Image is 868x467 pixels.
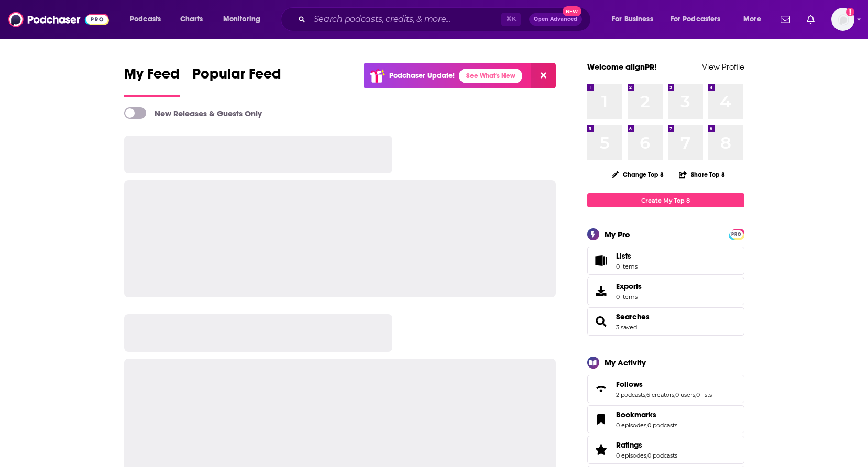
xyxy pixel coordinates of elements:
[616,421,646,429] a: 0 episodes
[534,17,577,22] span: Open Advanced
[674,391,675,398] span: ,
[180,12,203,27] span: Charts
[695,391,696,398] span: ,
[646,391,674,398] a: 6 creators
[702,62,744,72] a: View Profile
[616,282,642,291] span: Exports
[616,391,645,398] a: 2 podcasts
[616,440,677,450] a: Ratings
[587,405,744,433] span: Bookmarks
[501,13,521,26] span: ⌘ K
[591,253,612,268] span: Lists
[223,12,260,27] span: Monitoring
[192,65,281,97] a: Popular Feed
[846,8,854,16] svg: Add a profile image
[647,421,677,429] a: 0 podcasts
[696,391,712,398] a: 0 lists
[616,251,631,261] span: Lists
[587,277,744,305] a: Exports
[776,10,794,28] a: Show notifications dropdown
[616,452,646,459] a: 0 episodes
[587,375,744,403] span: Follows
[678,164,726,185] button: Share Top 8
[591,412,612,427] a: Bookmarks
[124,65,180,97] a: My Feed
[616,251,638,261] span: Lists
[192,65,281,89] span: Popular Feed
[587,307,744,336] span: Searches
[645,391,646,398] span: ,
[671,12,721,27] span: For Podcasters
[647,452,677,459] a: 0 podcasts
[529,13,582,26] button: Open AdvancedNew
[831,8,854,31] img: User Profile
[124,107,262,119] a: New Releases & Guests Only
[459,69,522,83] a: See What's New
[616,263,638,270] span: 0 items
[616,293,642,301] span: 0 items
[587,436,744,464] span: Ratings
[591,382,612,396] a: Follows
[591,314,612,329] a: Searches
[831,8,854,31] span: Logged in as alignPR
[606,168,671,181] button: Change Top 8
[389,71,455,80] p: Podchaser Update!
[803,10,819,28] a: Show notifications dropdown
[587,62,657,72] a: Welcome alignPR!
[587,193,744,207] a: Create My Top 8
[646,452,647,459] span: ,
[612,12,653,27] span: For Business
[591,442,612,457] a: Ratings
[675,391,695,398] a: 0 users
[616,312,650,321] a: Searches
[616,324,637,331] a: 3 saved
[730,230,743,238] span: PRO
[563,6,581,16] span: New
[123,11,174,28] button: open menu
[646,421,647,429] span: ,
[310,11,501,28] input: Search podcasts, credits, & more...
[664,11,736,28] button: open menu
[605,229,630,239] div: My Pro
[173,11,209,28] a: Charts
[605,11,666,28] button: open menu
[616,380,712,389] a: Follows
[591,284,612,298] span: Exports
[831,8,854,31] button: Show profile menu
[291,7,601,31] div: Search podcasts, credits, & more...
[616,380,643,389] span: Follows
[736,11,774,28] button: open menu
[616,440,642,450] span: Ratings
[216,11,274,28] button: open menu
[587,247,744,275] a: Lists
[605,358,646,368] div: My Activity
[8,9,109,29] img: Podchaser - Follow, Share and Rate Podcasts
[616,410,677,419] a: Bookmarks
[616,410,656,419] span: Bookmarks
[130,12,161,27] span: Podcasts
[730,230,743,238] a: PRO
[743,12,761,27] span: More
[124,65,180,89] span: My Feed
